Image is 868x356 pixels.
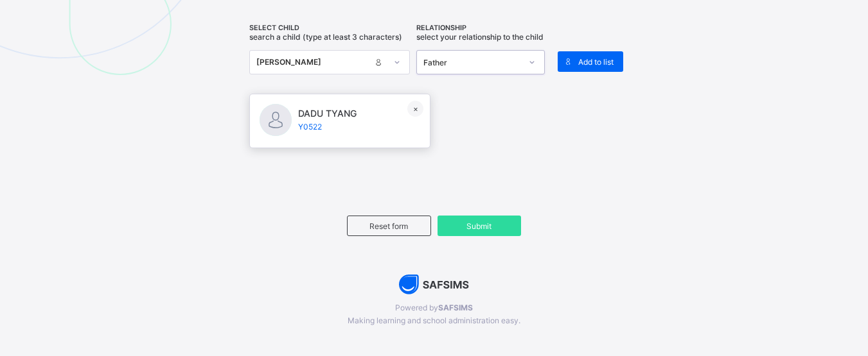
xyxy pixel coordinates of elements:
[298,122,357,131] span: Y0522
[423,58,521,67] div: Father
[416,32,544,42] span: Select your relationship to the child
[407,101,423,117] div: ×
[249,24,410,32] span: SELECT CHILD
[447,221,511,231] span: Submit
[578,57,614,67] span: Add to list
[256,56,370,69] div: [PERSON_NAME]
[249,32,402,42] span: Search a child (type at least 3 characters)
[357,221,420,231] span: Reset form
[298,108,357,119] span: DADU TYANG
[217,316,651,325] span: Making learning and school administration easy.
[399,275,469,294] img: AdK1DDW6R+oPwAAAABJRU5ErkJggg==
[438,303,473,312] b: SAFSIMS
[416,24,545,32] span: RELATIONSHIP
[217,303,651,312] span: Powered by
